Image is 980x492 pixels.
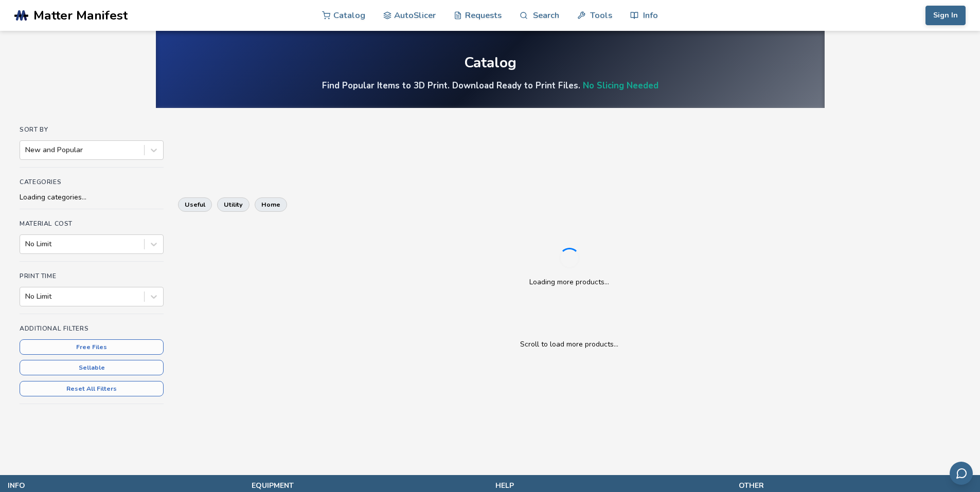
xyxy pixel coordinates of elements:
[188,339,950,350] p: Scroll to load more products...
[583,80,658,92] a: No Slicing Needed
[20,339,164,355] button: Free Files
[950,462,973,485] button: Send feedback via email
[25,240,27,248] input: No Limit
[8,480,241,491] p: info
[33,8,128,23] span: Matter Manifest
[20,220,164,227] h4: Material Cost
[20,360,164,375] button: Sellable
[25,293,27,301] input: No Limit
[252,480,485,491] p: equipment
[20,126,164,133] h4: Sort By
[925,6,966,25] button: Sign In
[464,55,516,71] div: Catalog
[217,197,250,212] button: utility
[25,146,27,154] input: New and Popular
[529,277,609,287] p: Loading more products...
[322,80,658,92] h4: Find Popular Items to 3D Print. Download Ready to Print Files.
[255,197,287,212] button: home
[495,480,729,491] p: help
[20,178,164,186] h4: Categories
[20,272,164,280] h4: Print Time
[20,193,164,202] div: Loading categories...
[178,197,212,212] button: useful
[20,325,164,332] h4: Additional Filters
[20,381,164,396] button: Reset All Filters
[739,480,972,491] p: other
